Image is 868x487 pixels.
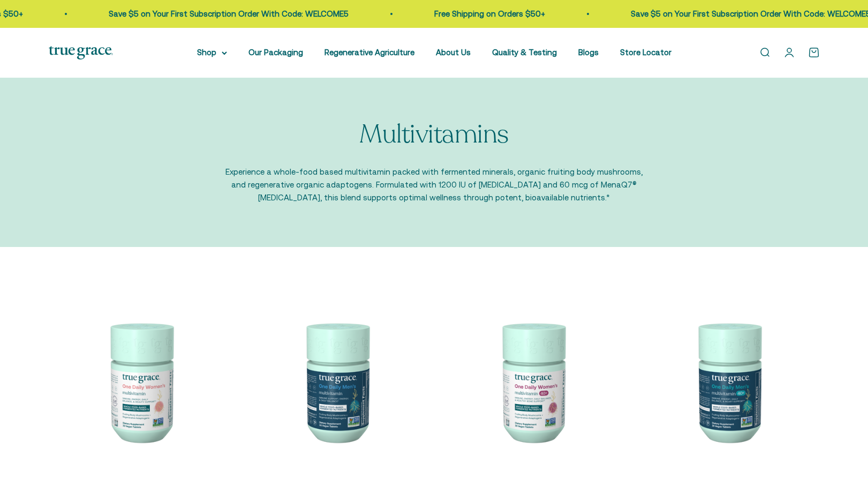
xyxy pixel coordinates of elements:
p: Multivitamins [359,121,509,149]
a: Store Locator [620,48,671,57]
a: About Us [436,48,471,57]
a: Quality & Testing [492,48,557,57]
p: Save $5 on Your First Subscription Order With Code: WELCOME5 [107,8,347,20]
img: Daily Multivitamin for Immune Support, Energy, Daily Balance, and Healthy Bone Support* Vitamin A... [441,290,624,473]
p: Experience a whole-food based multivitamin packed with fermented minerals, organic fruiting body ... [225,166,643,204]
a: Blogs [578,48,599,57]
img: One Daily Men's Multivitamin [245,290,428,473]
img: One Daily Men's 40+ Multivitamin [637,290,820,473]
summary: Shop [197,46,227,59]
img: We select ingredients that play a concrete role in true health, and we include them at effective ... [49,290,232,473]
a: Regenerative Agriculture [324,48,414,57]
a: Free Shipping on Orders $50+ [433,9,544,18]
a: Our Packaging [248,48,303,57]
